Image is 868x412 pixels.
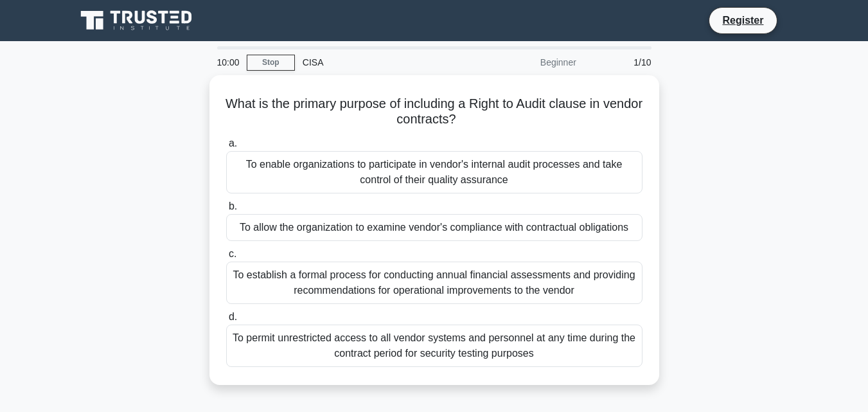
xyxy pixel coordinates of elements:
span: d. [229,311,237,322]
div: To enable organizations to participate in vendor's internal audit processes and take control of t... [226,151,642,193]
span: b. [229,201,237,211]
a: Stop [247,55,295,71]
div: 1/10 [584,49,659,75]
div: To establish a formal process for conducting annual financial assessments and providing recommend... [226,262,642,304]
div: CISA [295,49,472,75]
div: To permit unrestricted access to all vendor systems and personnel at any time during the contract... [226,325,642,367]
span: c. [229,248,236,259]
span: a. [229,138,237,148]
div: To allow the organization to examine vendor's compliance with contractual obligations [226,214,642,241]
div: 10:00 [209,49,247,75]
div: Beginner [472,49,584,75]
h5: What is the primary purpose of including a Right to Audit clause in vendor contracts? [225,96,644,128]
a: Register [714,12,771,28]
